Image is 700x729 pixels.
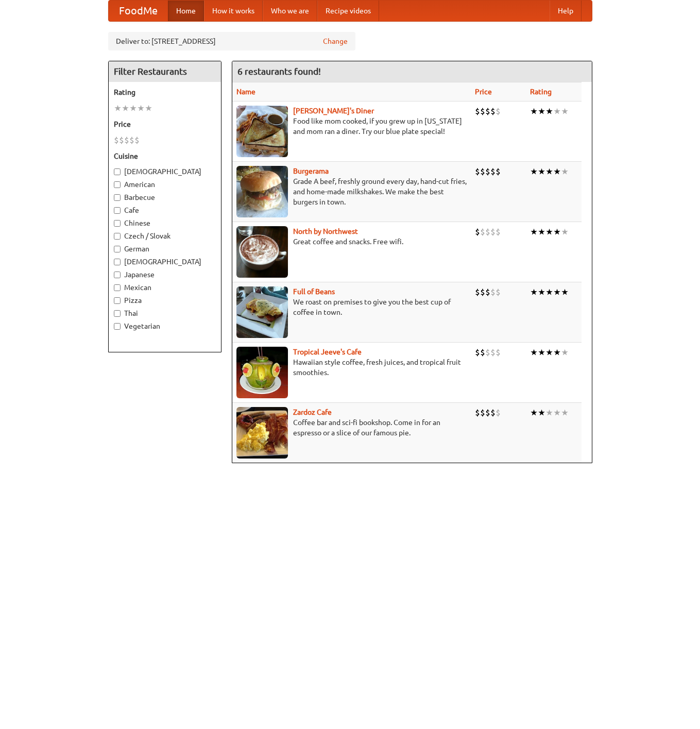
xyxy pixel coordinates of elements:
[237,66,321,76] ng-pluralize: 6 restaurants found!
[293,348,362,356] a: Tropical Jeeve's Cafe
[145,103,152,114] li: ★
[119,134,124,146] li: $
[109,1,168,21] a: FoodMe
[114,134,119,146] li: $
[114,272,121,278] input: Japanese
[236,347,288,398] img: jeeves.jpg
[114,259,121,265] input: [DEMOGRAPHIC_DATA]
[293,107,374,115] a: [PERSON_NAME]'s Diner
[236,297,467,317] p: We roast on premises to give you the best cup of coffee in town.
[561,286,569,298] li: ★
[553,347,561,358] li: ★
[530,226,538,238] li: ★
[236,357,467,378] p: Hawaiian style coffee, fresh juices, and tropical fruit smoothies.
[129,134,134,146] li: $
[108,32,355,50] div: Deliver to: [STREET_ADDRESS]
[530,347,538,358] li: ★
[114,103,122,114] li: ★
[317,1,379,21] a: Recipe videos
[129,103,137,114] li: ★
[122,103,129,114] li: ★
[545,347,553,358] li: ★
[134,134,140,146] li: $
[114,218,216,228] label: Chinese
[114,194,121,201] input: Barbecue
[561,166,569,177] li: ★
[480,347,485,358] li: $
[475,88,492,96] a: Price
[475,226,480,238] li: $
[538,286,545,298] li: ★
[114,119,216,129] h5: Price
[538,407,545,418] li: ★
[204,1,263,21] a: How it works
[530,407,538,418] li: ★
[114,308,216,318] label: Thai
[561,407,569,418] li: ★
[480,407,485,418] li: $
[545,286,553,298] li: ★
[490,347,496,358] li: $
[480,286,485,298] li: $
[490,166,496,177] li: $
[475,166,480,177] li: $
[114,257,216,267] label: [DEMOGRAPHIC_DATA]
[553,407,561,418] li: ★
[475,286,480,298] li: $
[538,347,545,358] li: ★
[490,106,496,117] li: $
[114,244,216,254] label: German
[293,287,335,296] b: Full of Beans
[475,347,480,358] li: $
[496,166,501,177] li: $
[538,106,545,117] li: ★
[114,168,121,175] input: [DEMOGRAPHIC_DATA]
[538,166,545,177] li: ★
[561,106,569,117] li: ★
[496,286,501,298] li: $
[109,61,221,82] h4: Filter Restaurants
[114,297,121,304] input: Pizza
[496,407,501,418] li: $
[114,205,216,215] label: Cafe
[236,226,288,278] img: north.jpg
[114,310,121,317] input: Thai
[550,1,582,21] a: Help
[485,407,490,418] li: $
[168,1,204,21] a: Home
[561,226,569,238] li: ★
[480,166,485,177] li: $
[114,166,216,177] label: [DEMOGRAPHIC_DATA]
[114,323,121,330] input: Vegetarian
[236,407,288,459] img: zardoz.jpg
[236,88,255,96] a: Name
[114,220,121,227] input: Chinese
[480,106,485,117] li: $
[545,226,553,238] li: ★
[293,408,332,416] a: Zardoz Cafe
[553,166,561,177] li: ★
[485,286,490,298] li: $
[114,87,216,97] h5: Rating
[293,167,329,175] a: Burgerama
[323,36,348,46] a: Change
[236,166,288,217] img: burgerama.jpg
[114,282,216,293] label: Mexican
[530,166,538,177] li: ★
[485,106,490,117] li: $
[236,417,467,438] p: Coffee bar and sci-fi bookshop. Come in for an espresso or a slice of our famous pie.
[490,286,496,298] li: $
[114,295,216,306] label: Pizza
[553,226,561,238] li: ★
[530,106,538,117] li: ★
[538,226,545,238] li: ★
[124,134,129,146] li: $
[530,286,538,298] li: ★
[475,106,480,117] li: $
[490,226,496,238] li: $
[137,103,145,114] li: ★
[114,284,121,291] input: Mexican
